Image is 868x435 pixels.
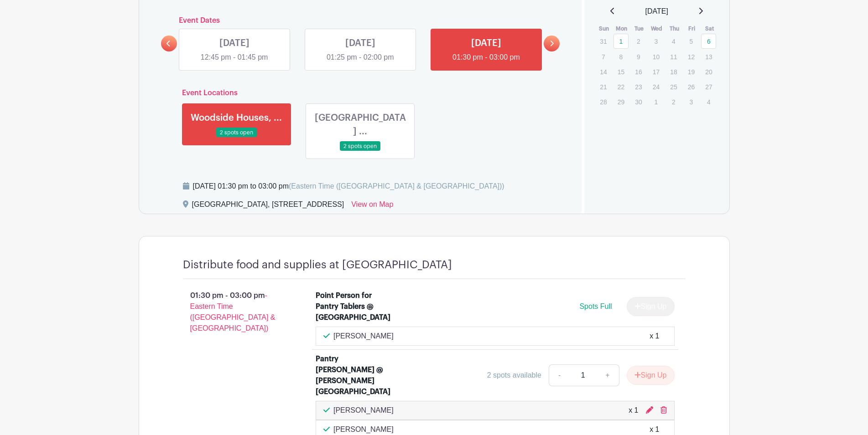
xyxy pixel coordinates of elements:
a: View on Map [351,199,393,214]
p: [PERSON_NAME] [333,331,394,342]
a: + [596,364,619,386]
p: 1 [649,95,664,109]
th: Wed [648,24,666,33]
p: 3 [649,34,664,48]
p: 3 [684,95,699,109]
p: 5 [684,34,699,48]
p: 27 [701,80,716,94]
p: [PERSON_NAME] [333,424,394,435]
th: Thu [665,24,683,33]
p: 20 [701,65,716,79]
p: 17 [649,65,664,79]
p: 12 [684,50,699,64]
p: 9 [631,50,646,64]
th: Sun [595,24,613,33]
th: Sat [701,24,718,33]
span: [DATE] [645,6,668,17]
p: 29 [613,95,629,109]
p: 30 [631,95,646,109]
p: 8 [613,50,629,64]
div: [DATE] 01:30 pm to 03:00 pm [193,181,504,192]
p: 18 [666,65,681,79]
p: 19 [684,65,699,79]
span: (Eastern Time ([GEOGRAPHIC_DATA] & [GEOGRAPHIC_DATA])) [289,182,504,190]
div: x 1 [650,424,659,435]
p: 4 [701,95,716,109]
span: Spots Full [579,302,612,310]
h6: Event Locations [175,89,546,97]
p: 2 [631,34,646,48]
a: 6 [701,34,716,49]
p: 21 [596,80,611,94]
p: 25 [666,80,681,94]
p: 26 [684,80,699,94]
a: 1 [613,34,629,49]
p: 11 [666,50,681,64]
th: Tue [630,24,648,33]
h4: Distribute food and supplies at [GEOGRAPHIC_DATA] [183,258,452,271]
p: 13 [701,50,716,64]
p: 14 [596,65,611,79]
p: 10 [649,50,664,64]
h6: Event Dates [177,16,544,25]
th: Fri [683,24,701,33]
div: Pantry [PERSON_NAME] @ [PERSON_NAME][GEOGRAPHIC_DATA] [316,353,395,397]
div: x 1 [650,331,659,342]
p: 01:30 pm - 03:00 pm [168,287,301,338]
a: - [549,364,570,386]
div: Point Person for Pantry Tablers @ [GEOGRAPHIC_DATA] [316,290,395,323]
p: 23 [631,80,646,94]
p: 2 [666,95,681,109]
div: 2 spots available [487,370,541,381]
div: [GEOGRAPHIC_DATA], [STREET_ADDRESS] [192,199,344,214]
th: Mon [613,24,631,33]
p: 22 [613,80,629,94]
button: Sign Up [627,366,675,385]
p: 31 [596,34,611,48]
div: x 1 [629,405,638,416]
p: 24 [649,80,664,94]
p: [PERSON_NAME] [333,405,394,416]
p: 16 [631,65,646,79]
p: 7 [596,50,611,64]
p: 28 [596,95,611,109]
p: 15 [613,65,629,79]
p: 4 [666,34,681,48]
